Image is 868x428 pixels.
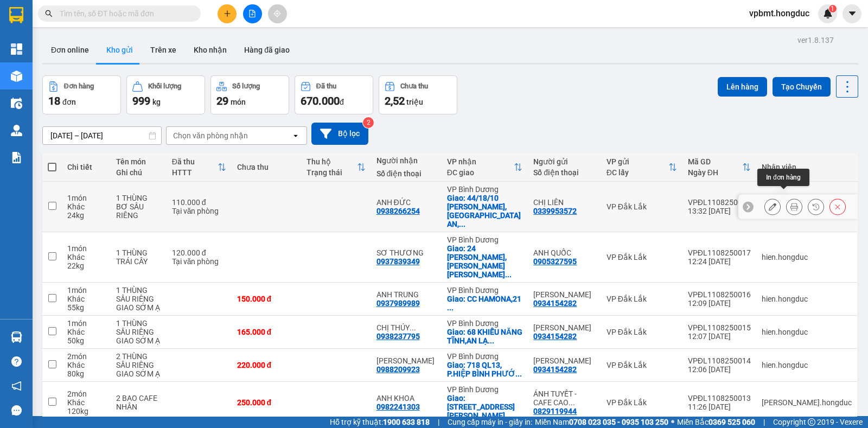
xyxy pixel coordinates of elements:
[718,77,767,97] button: Lên hàng
[67,261,105,270] div: 22 kg
[167,153,232,182] th: Toggle SortBy
[311,123,368,145] button: Bộ lọc
[330,416,430,428] span: Hỗ trợ kỹ thuật:
[688,248,751,257] div: VPĐL1108250017
[376,356,436,365] div: ANH TIẾN
[797,34,834,46] div: ver 1.8.137
[340,98,344,106] span: đ
[438,416,439,428] span: |
[67,244,105,253] div: 1 món
[172,168,218,177] div: HTTT
[67,398,105,407] div: Khác
[448,416,532,428] span: Cung cấp máy in - giấy in:
[98,37,142,63] button: Kho gửi
[116,157,161,166] div: Tên món
[829,5,837,12] sup: 1
[237,163,296,171] div: Chưa thu
[216,94,228,107] span: 29
[447,244,522,279] div: Giao: 24 TRẦN CAO VÂN,P.VÕ THỊ SÁU,Q3, HCM
[11,98,22,109] img: warehouse-icon
[533,290,596,299] div: ĐAN THANH
[515,369,522,378] span: ...
[142,37,185,63] button: Trên xe
[232,82,260,90] div: Số lượng
[762,163,852,171] div: Nhân viên
[843,4,861,23] button: caret-down
[533,299,577,308] div: 0934154282
[116,319,161,336] div: 1 THÙNG SẦU RIÊNG
[67,352,105,361] div: 2 món
[376,394,436,403] div: ANH KHOA
[762,398,852,407] div: luan.hongduc
[11,405,22,416] span: message
[295,75,373,114] button: Đã thu670.000đ
[376,290,436,299] div: ANH TRUNG
[243,4,262,23] button: file-add
[132,94,150,107] span: 999
[688,207,751,215] div: 13:32 [DATE]
[671,420,674,424] span: ⚪️
[237,398,296,407] div: 250.000 đ
[11,125,22,136] img: warehouse-icon
[533,332,577,341] div: 0934154282
[688,198,751,207] div: VPĐL1108250018
[682,153,756,182] th: Toggle SortBy
[237,361,296,369] div: 220.000 đ
[376,248,436,257] div: SƠ THƯƠNG
[688,290,751,299] div: VPĐL1108250016
[763,416,765,428] span: |
[607,202,677,211] div: VP Đắk Lắk
[505,270,512,279] span: ...
[116,394,161,411] div: 2 BAO CAFE NHÂN
[116,286,161,303] div: 1 THÙNG SẦU RIÊNG
[447,303,454,312] span: ...
[442,153,528,182] th: Toggle SortBy
[231,98,246,106] span: món
[9,7,23,23] img: logo-vxr
[607,157,668,166] div: VP gửi
[172,257,226,266] div: Tại văn phòng
[447,394,522,420] div: Giao: 71 NGUYỄN ĐÌNH CHIỂU, P.4, PHÚ NHUẬN, HCM
[533,248,596,257] div: ANH QUỐC
[376,198,436,207] div: ANH ĐỨC
[447,235,522,244] div: VP Bình Dương
[447,319,522,328] div: VP Bình Dương
[172,198,226,207] div: 110.000 đ
[62,98,76,106] span: đơn
[379,75,457,114] button: Chưa thu2,52 triệu
[447,185,522,194] div: VP Bình Dương
[376,332,420,341] div: 0938237795
[447,352,522,361] div: VP Bình Dương
[400,82,428,90] div: Chưa thu
[376,257,420,266] div: 0937839349
[533,323,596,332] div: ĐAN THANH
[533,207,577,215] div: 0339953572
[152,98,161,106] span: kg
[533,407,577,416] div: 0829119944
[42,75,121,114] button: Đơn hàng18đơn
[688,403,751,411] div: 11:26 [DATE]
[67,253,105,261] div: Khác
[410,323,416,332] span: ...
[363,117,374,128] sup: 2
[218,4,237,23] button: plus
[762,253,852,261] div: hien.hongduc
[11,331,22,343] img: warehouse-icon
[248,10,256,17] span: file-add
[116,352,161,369] div: 2 THÙNG SẦU RIÊNG
[48,94,60,107] span: 18
[447,194,522,228] div: Giao: 44/18/10 NGÔ THỊ NHẬM, DĨ AN, HCM
[172,248,226,257] div: 120.000 đ
[607,328,677,336] div: VP Đắk Lắk
[67,389,105,398] div: 2 món
[67,194,105,202] div: 1 món
[376,156,436,165] div: Người nhận
[116,303,161,312] div: GIAO SỚM Ạ
[607,361,677,369] div: VP Đắk Lắk
[447,361,522,378] div: Giao: 718 QL13, P.HIỆP BÌNH PHƯỚC, THỦ ĐỨC
[67,369,105,378] div: 80 kg
[64,82,94,90] div: Đơn hàng
[376,365,420,374] div: 0988209923
[116,336,161,345] div: GIAO SỚM Ạ
[688,257,751,266] div: 12:24 [DATE]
